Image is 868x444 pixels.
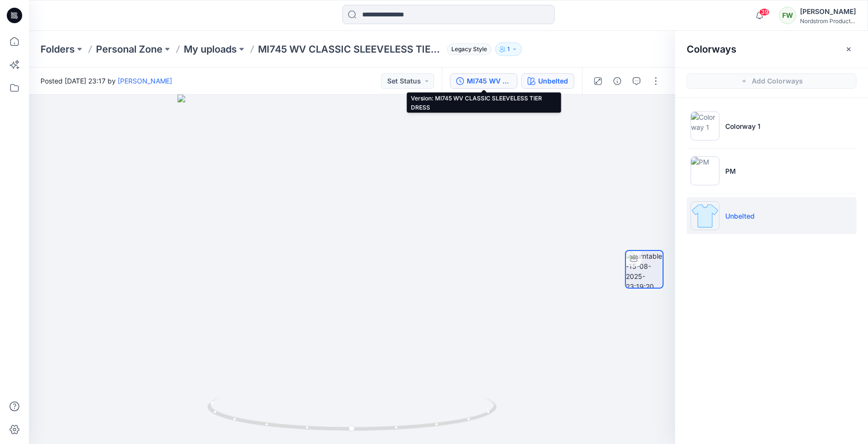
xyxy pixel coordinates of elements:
[725,166,736,176] p: PM
[610,73,625,89] button: Details
[521,73,574,89] button: Unbelted
[184,42,237,56] a: My uploads
[687,43,736,55] h2: Colorways
[450,73,517,89] button: MI745 WV CLASSIC SLEEVELESS TIER DRESS
[41,76,172,86] span: Posted [DATE] 23:17 by
[691,201,719,230] img: Unbelted
[691,111,719,140] img: Colorway 1
[447,43,491,55] span: Legacy Style
[41,42,75,56] a: Folders
[118,77,172,85] a: [PERSON_NAME]
[691,156,719,185] img: PM
[507,44,510,55] p: 1
[467,76,511,86] div: MI745 WV CLASSIC SLEEVELESS TIER DRESS
[538,76,568,86] div: Unbelted
[800,6,856,17] div: [PERSON_NAME]
[443,42,491,56] button: Legacy Style
[779,7,796,24] div: FW
[626,251,663,288] img: turntable-15-08-2025-23:19:20
[725,211,755,221] p: Unbelted
[258,42,443,56] p: MI745 WV CLASSIC SLEEVELESS TIER DRESS
[800,17,856,25] div: Nordstrom Product...
[725,121,760,131] p: Colorway 1
[495,42,522,56] button: 1
[96,42,163,56] a: Personal Zone
[759,8,770,16] span: 39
